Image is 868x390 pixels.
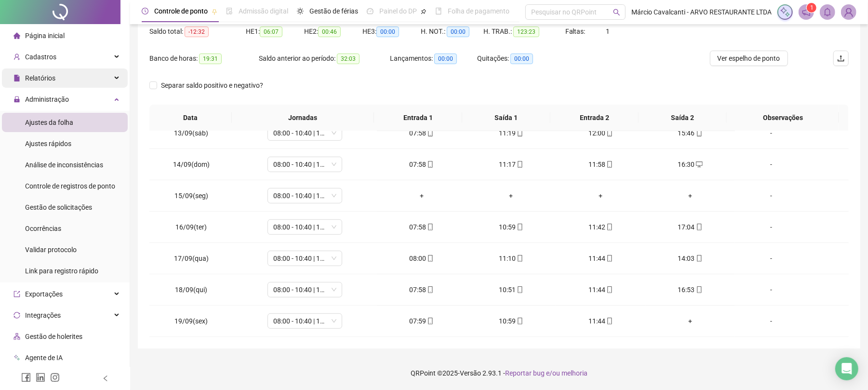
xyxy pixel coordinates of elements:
[50,373,60,382] span: instagram
[474,222,548,232] div: 10:59
[385,253,459,264] div: 08:00
[605,130,613,136] span: mobile
[613,9,620,16] span: search
[25,203,92,211] span: Gestão de solicitações
[605,255,613,262] span: mobile
[565,27,587,35] span: Faltas:
[563,253,638,264] div: 11:44
[639,105,727,131] th: Saída 2
[175,286,207,294] span: 18/09(qui)
[505,369,588,377] span: Reportar bug e/ou melhoria
[474,128,548,138] div: 11:19
[743,128,800,138] div: -
[173,161,210,168] span: 14/09(dom)
[605,318,613,324] span: mobile
[563,190,638,201] div: +
[474,284,548,295] div: 10:51
[835,357,858,380] div: Open Intercom Messenger
[563,284,638,295] div: 11:44
[102,375,109,382] span: left
[516,224,523,230] span: mobile
[273,157,336,172] span: 08:00 - 10:40 | 11:40 - 17:00
[653,190,727,201] div: +
[510,54,533,64] span: 00:00
[362,26,421,37] div: HE 3:
[695,255,703,262] span: mobile
[25,225,61,232] span: Ocorrências
[273,188,336,203] span: 08:00 - 10:40 | 11:40 - 17:00
[474,190,548,201] div: +
[25,95,69,103] span: Administração
[130,356,868,390] footer: QRPoint © 2025 - 2.93.1 -
[426,255,434,262] span: mobile
[13,312,20,319] span: sync
[21,373,31,382] span: facebook
[653,222,727,232] div: 17:04
[25,32,65,40] span: Página inicial
[462,105,550,131] th: Saída 1
[337,54,360,64] span: 32:03
[743,284,800,295] div: -
[13,291,20,297] span: export
[695,224,703,230] span: mobile
[374,105,462,131] th: Entrada 1
[743,159,800,170] div: -
[367,8,374,14] span: dashboard
[149,53,259,64] div: Banco de horas:
[232,105,374,131] th: Jornadas
[174,129,208,137] span: 13/09(sáb)
[605,161,613,168] span: mobile
[13,32,20,39] span: home
[727,105,839,131] th: Observações
[318,27,341,37] span: 00:46
[259,53,390,64] div: Saldo anterior ao período:
[421,9,427,14] span: pushpin
[25,311,61,319] span: Integrações
[460,369,481,377] span: Versão
[605,224,613,230] span: mobile
[174,255,209,262] span: 17/09(qua)
[174,192,208,200] span: 15/09(seg)
[426,224,434,230] span: mobile
[516,318,523,324] span: mobile
[25,182,115,190] span: Controle de registros de ponto
[142,8,148,14] span: clock-circle
[483,26,565,37] div: H. TRAB.:
[154,7,208,15] span: Controle de ponto
[823,8,832,16] span: bell
[25,140,71,148] span: Ajustes rápidos
[631,7,772,17] span: Márcio Cavalcanti - ARVO RESTAURANTE LTDA
[474,253,548,264] div: 11:10
[841,5,856,19] img: 52917
[376,27,399,37] span: 00:00
[653,159,727,170] div: 16:30
[426,286,434,293] span: mobile
[185,27,209,37] span: -12:32
[695,161,703,168] span: desktop
[421,26,483,37] div: H. NOT.:
[448,7,509,15] span: Folha de pagamento
[710,51,788,66] button: Ver espelho de ponto
[563,128,638,138] div: 12:00
[653,253,727,264] div: 14:03
[273,126,336,140] span: 08:00 - 10:40 | 11:40 - 17:00
[563,159,638,170] div: 11:58
[695,130,703,136] span: mobile
[175,223,207,231] span: 16/09(ter)
[273,314,336,328] span: 08:00 - 10:40 | 11:40 - 17:00
[477,53,564,64] div: Quitações:
[780,7,790,17] img: sparkle-icon.fc2bf0ac1784a2077858766a79e2daf3.svg
[426,161,434,168] span: mobile
[743,316,800,326] div: -
[385,316,459,326] div: 07:59
[149,105,232,131] th: Data
[25,333,82,340] span: Gestão de holerites
[474,316,548,326] div: 10:59
[516,255,523,262] span: mobile
[25,53,56,61] span: Cadastros
[807,3,816,13] sup: 1
[13,96,20,103] span: lock
[379,7,417,15] span: Painel do DP
[212,9,217,14] span: pushpin
[297,8,304,14] span: sun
